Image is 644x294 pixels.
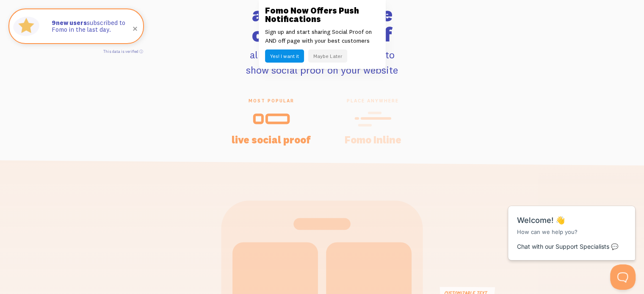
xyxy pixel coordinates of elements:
[332,98,414,104] span: place anywhere
[52,19,56,27] span: 9
[610,264,636,290] iframe: Help Scout Beacon - Open
[231,98,312,104] span: most popular
[504,185,640,264] iframe: Help Scout Beacon - Messages and Notifications
[265,27,379,45] p: Sign up and start sharing Social Proof on AND off page with your best customers
[308,49,347,63] button: Maybe Later
[332,135,414,145] h4: Fomo Inline
[103,49,143,54] a: This data is verified ⓘ
[52,19,87,27] strong: new users
[265,6,379,23] h3: Fomo Now Offers Push Notifications
[265,49,304,63] button: Yes! I want it
[52,19,135,33] p: subscribed to Fomo in the last day.
[11,11,41,41] img: Fomo
[231,135,312,145] h4: live social proof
